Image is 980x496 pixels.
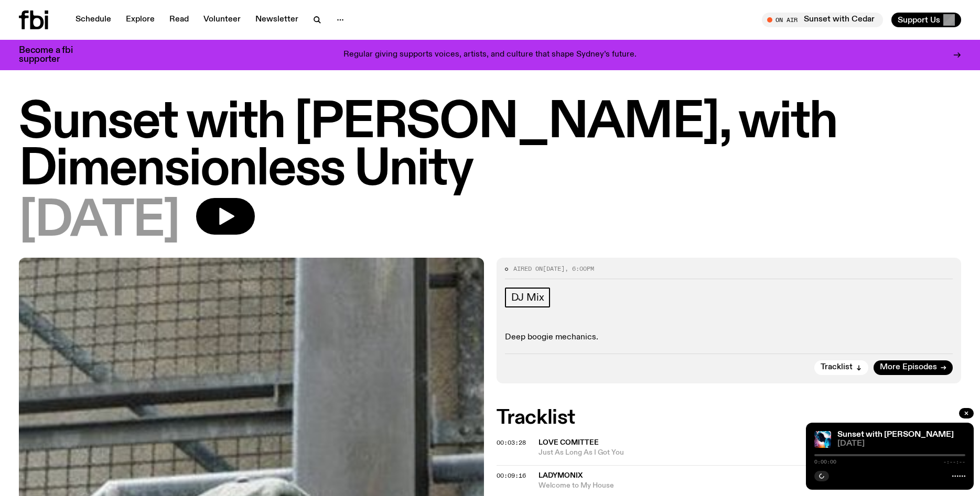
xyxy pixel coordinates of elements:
[539,448,962,458] span: Just As Long As I Got You
[539,472,583,479] span: LADYMONIX
[497,409,962,427] h2: Tracklist
[762,13,883,27] button: On AirSunset with Cedar
[497,438,526,447] span: 00:03:28
[163,13,195,27] a: Read
[513,264,543,273] span: Aired on
[197,13,247,27] a: Volunteer
[343,50,637,60] p: Regular giving supports voices, artists, and culture that shape Sydney’s future.
[943,459,965,465] span: -:--:--
[814,360,868,375] button: Tracklist
[497,471,526,480] span: 00:09:16
[898,15,940,25] span: Support Us
[120,13,161,27] a: Explore
[874,360,953,375] a: More Episodes
[539,481,962,491] span: Welcome to My House
[821,363,853,371] span: Tracklist
[891,13,961,27] button: Support Us
[814,431,831,448] img: Simon Caldwell stands side on, looking downwards. He has headphones on. Behind him is a brightly ...
[19,46,86,64] h3: Become a fbi supporter
[69,13,117,27] a: Schedule
[565,264,594,273] span: , 6:00pm
[19,198,179,245] span: [DATE]
[505,333,953,343] p: Deep boogie mechanics.
[19,100,961,194] h1: Sunset with [PERSON_NAME], with Dimensionless Unity
[497,440,526,446] button: 00:03:28
[880,363,937,371] span: More Episodes
[539,439,599,446] span: Love Comittee
[511,292,544,303] span: DJ Mix
[814,459,836,465] span: 0:00:00
[497,473,526,479] button: 00:09:16
[837,440,965,448] span: [DATE]
[837,431,954,439] a: Sunset with [PERSON_NAME]
[505,288,551,307] a: DJ Mix
[543,264,565,273] span: [DATE]
[249,13,305,27] a: Newsletter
